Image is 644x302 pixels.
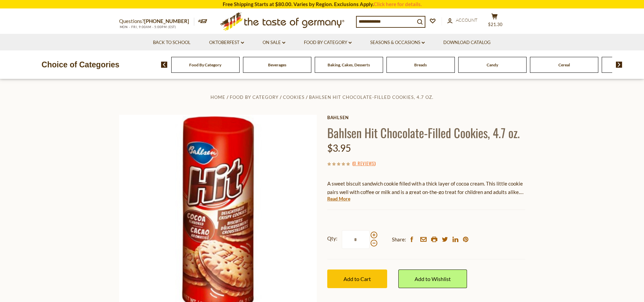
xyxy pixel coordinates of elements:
span: MON - FRI, 9:00AM - 5:00PM (EST) [119,25,177,29]
a: Account [447,17,478,24]
span: $3.95 [327,142,351,154]
a: Bahlsen Hit Chocolate-Filled Cookies, 4.7 oz. [309,94,434,100]
a: Beverages [268,62,286,67]
a: Oktoberfest [209,39,244,46]
a: Home [210,94,225,100]
a: Cookies [283,94,305,100]
a: Food By Category [230,94,279,100]
a: On Sale [263,39,285,46]
span: Share: [392,235,406,244]
button: Add to Cart [327,269,387,288]
a: Read More [327,195,350,202]
a: Breads [414,62,427,67]
img: previous arrow [161,62,168,68]
button: $21.30 [485,13,505,30]
a: [PHONE_NUMBER] [144,18,189,24]
h1: Bahlsen Hit Chocolate-Filled Cookies, 4.7 oz. [327,125,525,140]
p: A sweet biscuit sandwich cookie filled with a thick layer of cocoa cream. This little cookie pair... [327,179,525,196]
p: Questions? [119,17,194,26]
a: 0 Reviews [354,160,374,167]
a: Back to School [153,39,191,46]
a: Cereal [558,62,570,67]
input: Qty: [342,230,370,249]
a: Baking, Cakes, Desserts [328,62,370,67]
a: Download Catalog [443,39,491,46]
strong: Qty: [327,234,337,243]
span: Add to Cart [343,276,371,282]
span: $21.30 [488,22,503,27]
a: Bahlsen [327,115,525,120]
a: Click here for details. [374,1,422,7]
a: Candy [487,62,498,67]
a: Add to Wishlist [398,269,467,288]
span: Account [456,17,478,23]
a: Food By Category [304,39,352,46]
span: ( ) [352,160,376,167]
a: Seasons & Occasions [370,39,425,46]
img: next arrow [616,62,622,68]
a: Food By Category [189,62,221,67]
